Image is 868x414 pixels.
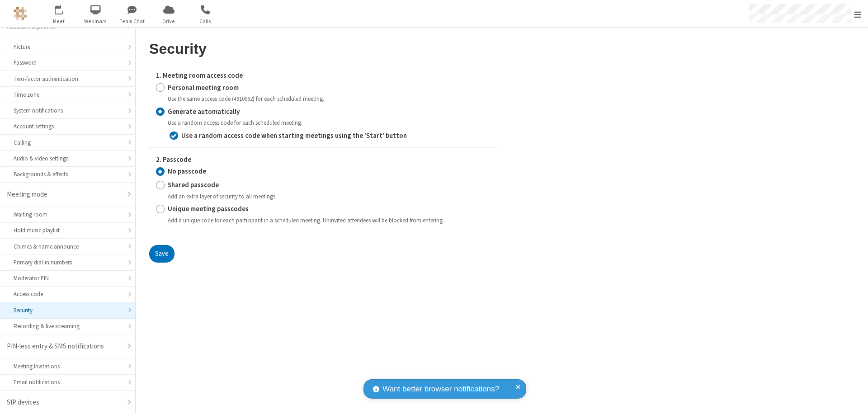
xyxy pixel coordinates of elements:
button: Save [149,245,175,263]
div: Use the same access code (4910062) for each scheduled meeting. [168,94,490,103]
div: Picture [14,42,122,51]
div: Account settings [14,122,122,131]
div: Meeting Invitations [14,362,122,371]
div: Audio & video settings [14,154,122,163]
span: Calls [189,17,222,25]
div: Use a random access code for each scheduled meeting. [168,118,490,127]
strong: Use a random access code when starting meetings using the 'Start' button [181,131,407,140]
div: Moderator PIN [14,274,122,282]
div: Chimes & name announce [14,242,122,251]
div: Waiting room [14,210,122,219]
div: Backgrounds & effects [14,170,122,179]
strong: Shared passcode [168,180,219,189]
div: Meeting mode [7,189,122,200]
div: Password [14,58,122,67]
strong: No passcode [168,167,206,175]
label: 1. Meeting room access code [156,71,490,81]
div: Add an extra layer of security to all meetings. [168,192,490,201]
div: Time zone [14,90,122,99]
div: Hold music playlist [14,226,122,235]
span: Team Chat [115,17,149,25]
div: Email notifications [14,378,122,386]
div: 1 [61,5,67,12]
div: Two-factor authentication [14,75,122,83]
strong: Unique meeting passcodes [168,204,249,213]
strong: Generate automatically [168,107,240,116]
div: SIP devices [7,397,122,408]
span: Meet [42,17,76,25]
img: QA Selenium DO NOT DELETE OR CHANGE [14,7,27,20]
div: Recording & live streaming [14,322,122,330]
div: Add a unique code for each participant in a scheduled meeting. Uninvited attendees will be blocke... [168,216,490,225]
div: Calling [14,138,122,147]
h2: Security [149,41,496,57]
div: Access code [14,290,122,298]
span: Want better browser notifications? [382,383,499,395]
div: PIN-less entry & SMS notifications [7,341,122,352]
label: 2. Passcode [156,155,490,165]
span: Drive [152,17,186,25]
span: Webinars [79,17,113,25]
iframe: Chat [845,390,861,408]
strong: Personal meeting room [168,83,239,92]
div: Security [14,306,122,315]
div: Primary dial-in numbers [14,258,122,267]
div: System notifications [14,106,122,115]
